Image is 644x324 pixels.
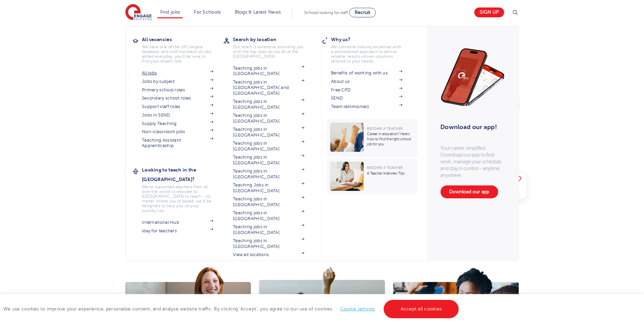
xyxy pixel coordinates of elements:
a: Teaching jobs in [GEOGRAPHIC_DATA] [233,113,304,124]
a: Non-classroom jobs [142,129,213,134]
a: All vacanciesWe have one of the UK's largest database. and with hundreds of jobs added everyday. ... [142,35,223,64]
span: Become a Teacher [367,127,403,130]
a: Teaching Assistant Apprenticeship [142,138,213,149]
a: Teaching jobs in [GEOGRAPHIC_DATA] [233,99,304,110]
a: All jobs [142,70,213,76]
a: Team testimonials [331,104,402,109]
a: Teaching jobs in [GEOGRAPHIC_DATA] [233,155,304,166]
a: Teaching jobs in [GEOGRAPHIC_DATA] and [GEOGRAPHIC_DATA] [233,79,304,96]
a: Download our app [440,185,498,198]
a: Teaching jobs in [GEOGRAPHIC_DATA] [233,238,304,249]
a: Become a Teacher6 Teacher Interview Tips [327,158,419,194]
h3: All vacancies [142,35,223,44]
a: iday for teachers [142,228,213,234]
span: Schools looking for staff [304,10,348,15]
a: Become a TeacherCareer in education? Here’s how to find the right school job for you [327,119,419,157]
p: Your career, simplified. Download our app to find work, manage your schedule, and stay in control... [440,145,505,179]
a: Search by locationOur reach is extensive providing you with the top roles across all of the [GEOG... [233,35,314,59]
img: Engage Education [125,4,152,21]
a: About us [331,79,402,84]
a: Benefits of working with us [331,70,402,76]
a: Jobs by subject [142,79,213,84]
a: For Schools [194,10,221,15]
a: Why us?We combine industry expertise with a personalised approach to deliver reliable, results-dr... [331,35,412,64]
a: View all locations [233,252,304,257]
p: Career in education? Here’s how to find the right school job for you [367,131,414,147]
a: Teaching jobs in [GEOGRAPHIC_DATA] [233,66,304,77]
h3: Why us? [331,35,412,44]
span: Recruit [355,10,370,15]
a: Cookie settings [340,306,375,311]
a: Looking to teach in the [GEOGRAPHIC_DATA]?We've supported teachers from all over the world to rel... [142,165,223,213]
p: We combine industry expertise with a personalised approach to deliver reliable, results-driven so... [331,44,402,64]
a: International Hub [142,220,213,225]
a: Blogs & Latest News [235,10,281,15]
a: Secondary school roles [142,95,213,101]
a: Teaching jobs in [GEOGRAPHIC_DATA] [233,224,304,235]
a: Jobs in SEND [142,112,213,118]
a: Teaching jobs in [GEOGRAPHIC_DATA] [233,210,304,221]
span: We use cookies to improve your experience, personalise content, and analyse website traffic. By c... [3,306,460,311]
a: Teaching jobs in [GEOGRAPHIC_DATA] [233,127,304,138]
a: Find jobs [160,10,180,15]
a: Accept all cookies [384,300,459,318]
a: Teaching jobs in [GEOGRAPHIC_DATA] [233,196,304,208]
h3: Search by location [233,35,314,44]
a: SEND [331,95,402,101]
p: Our reach is extensive providing you with the top roles across all of the [GEOGRAPHIC_DATA] [233,44,304,59]
a: Teaching jobs in [GEOGRAPHIC_DATA] [233,141,304,152]
a: Support staff roles [142,104,213,109]
h3: Download our app! [440,120,502,134]
p: 6 Teacher Interview Tips [367,171,414,176]
a: Free CPD [331,87,402,93]
p: We've supported teachers from all over the world to relocate to [GEOGRAPHIC_DATA] to teach - no m... [142,184,213,213]
a: Primary school roles [142,87,213,93]
a: Teaching jobs in [GEOGRAPHIC_DATA] [233,168,304,180]
a: Teaching Jobs in [GEOGRAPHIC_DATA] [233,182,304,194]
span: Become a Teacher [367,166,403,169]
a: Supply Teaching [142,121,213,126]
a: Recruit [349,8,376,17]
a: Sign up [474,7,504,17]
h3: Looking to teach in the [GEOGRAPHIC_DATA]? [142,165,223,184]
p: We have one of the UK's largest database. and with hundreds of jobs added everyday. you'll be sur... [142,44,213,64]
